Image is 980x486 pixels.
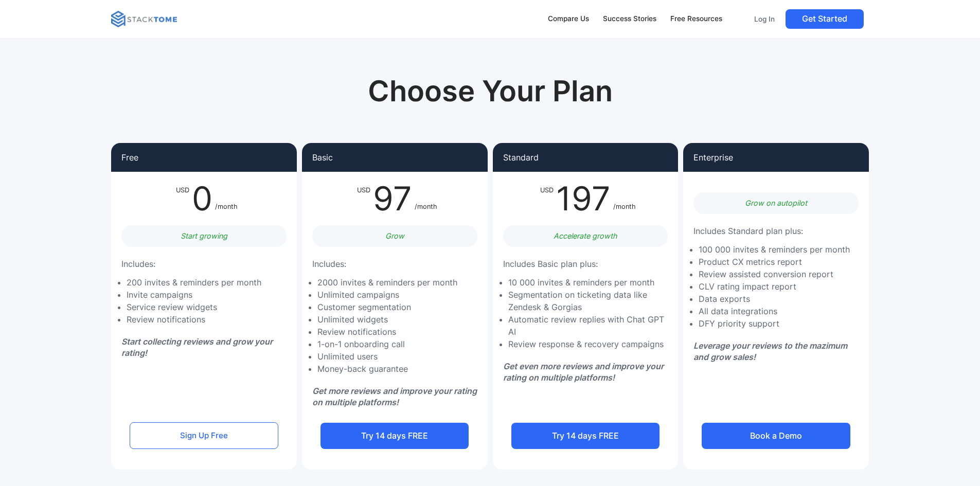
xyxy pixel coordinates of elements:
[699,268,850,280] li: Review assisted conversion report
[317,326,457,338] li: Review notifications
[503,361,664,383] em: Get even more reviews and improve your rating on multiple platforms!
[317,301,457,313] li: Customer segmentation
[665,8,727,30] a: Free Resources
[754,14,775,24] p: Log In
[699,293,850,305] li: Data exports
[540,182,554,215] div: USD
[699,317,850,330] li: DFY priority support
[699,305,850,317] li: All data integrations
[702,423,850,449] a: Book a Demo
[503,257,598,271] p: Includes Basic plan plus:
[317,350,457,363] li: Unlimited users
[603,13,656,25] div: Success Stories
[508,289,673,313] li: Segmentation on ticketing data like Zendesk & Gorgias
[415,182,437,215] div: /month
[189,182,215,215] div: 0
[317,289,457,301] li: Unlimited campaigns
[503,153,539,161] p: Standard
[127,276,261,289] li: 200 invites & reminders per month
[127,289,261,301] li: Invite campaigns
[693,153,733,161] p: Enterprise
[747,9,781,29] a: Log In
[508,313,673,338] li: Automatic review replies with Chat GPT AI
[176,182,189,215] div: USD
[317,363,457,375] li: Money-back guarantee
[121,336,273,358] em: Start collecting reviews and grow your rating!
[511,423,660,449] a: Try 14 days FREE
[357,182,370,215] div: USD
[130,422,278,449] a: Sign Up Free
[670,13,722,25] div: Free Resources
[613,182,636,215] div: /month
[554,231,617,240] em: Accelerate growth
[699,243,850,256] li: 100 000 invites & reminders per month
[215,182,238,215] div: /month
[508,338,673,350] li: Review response & recovery campaigns
[699,256,850,268] li: Product CX metrics report
[745,199,807,207] em: Grow on autopilot
[508,276,673,289] li: 10 000 invites & reminders per month
[370,182,415,215] div: 97
[312,153,333,161] p: Basic
[121,153,138,161] p: Free
[312,386,477,407] em: Get more reviews and improve your rating on multiple platforms!
[327,74,654,109] h1: Choose Your Plan
[543,8,594,30] a: Compare Us
[317,338,457,350] li: 1-on-1 onboarding call
[317,276,457,289] li: 2000 invites & reminders per month
[127,313,261,326] li: Review notifications
[548,13,589,25] div: Compare Us
[320,423,469,449] a: Try 14 days FREE
[385,231,404,240] em: Grow
[181,231,227,240] em: Start growing
[121,257,155,271] p: Includes:
[786,9,864,29] a: Get Started
[127,301,261,313] li: Service review widgets
[554,182,613,215] div: 197
[693,224,803,238] p: Includes Standard plan plus:
[312,257,346,271] p: Includes:
[598,8,661,30] a: Success Stories
[699,280,850,293] li: CLV rating impact report
[317,313,457,326] li: Unlimited widgets
[693,340,847,362] em: Leverage your reviews to the mazimum and grow sales!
